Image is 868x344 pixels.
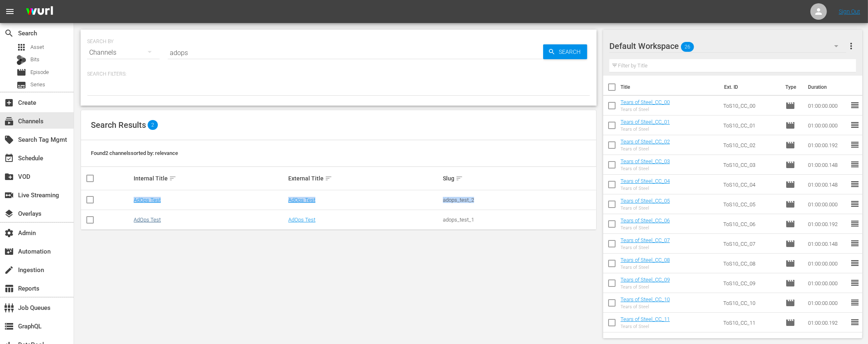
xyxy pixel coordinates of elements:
[805,293,850,313] td: 01:00:00.000
[620,324,670,329] div: Tears of Steel
[620,304,670,309] div: Tears of Steel
[620,205,670,211] div: Tears of Steel
[4,247,14,256] span: Automation
[134,217,161,223] a: AdOps Test
[805,115,850,135] td: 01:00:00.000
[4,28,14,38] span: Search
[785,298,795,308] span: Episode
[4,265,14,275] span: Ingestion
[850,159,860,169] span: reorder
[785,140,795,150] span: Episode
[620,284,670,290] div: Tears of Steel
[720,135,782,155] td: ToS10_CC_02
[4,135,14,145] span: Search Tag Mgmt
[443,217,595,223] div: adops_test_1
[785,318,795,328] span: Episode
[30,43,44,51] span: Asset
[620,316,670,322] a: Tears of Steel_CC_11
[5,7,15,16] span: menu
[4,116,14,126] span: Channels
[620,245,670,250] div: Tears of Steel
[443,173,595,183] div: Slug
[16,80,26,90] span: Series
[805,273,850,293] td: 01:00:00.000
[805,175,850,194] td: 01:00:00.148
[4,209,14,219] span: Overlays
[134,197,161,203] a: AdOps Test
[4,303,14,313] span: Job Queues
[620,146,670,152] div: Tears of Steel
[4,321,14,331] span: GraphQL
[850,317,860,327] span: reorder
[443,197,595,203] div: adops_test_2
[803,76,852,99] th: Duration
[805,194,850,214] td: 01:00:00.000
[620,127,670,132] div: Tears of Steel
[785,199,795,209] span: Episode
[805,214,850,234] td: 01:00:00.192
[720,254,782,273] td: ToS10_CC_08
[16,42,26,52] span: Asset
[805,135,850,155] td: 01:00:00.192
[850,199,860,209] span: reorder
[91,120,146,130] span: Search Results
[4,284,14,293] span: Reports
[288,217,315,223] a: AdOps Test
[785,278,795,288] span: Episode
[850,238,860,248] span: reorder
[720,273,782,293] td: ToS10_CC_09
[720,175,782,194] td: ToS10_CC_04
[850,219,860,229] span: reorder
[4,190,14,200] span: Live Streaming
[850,140,860,150] span: reorder
[169,175,176,182] span: sort
[850,298,860,307] span: reorder
[620,225,670,231] div: Tears of Steel
[288,197,315,203] a: AdOps Test
[456,175,463,182] span: sort
[620,265,670,270] div: Tears of Steel
[785,160,795,170] span: Episode
[720,313,782,332] td: ToS10_CC_11
[91,150,178,156] span: Found 2 channels sorted by: relevance
[805,155,850,175] td: 01:00:00.148
[134,173,286,183] div: Internal Title
[785,101,795,111] span: Episode
[4,228,14,238] span: Admin
[785,219,795,229] span: Episode
[620,186,670,191] div: Tears of Steel
[720,194,782,214] td: ToS10_CC_05
[850,258,860,268] span: reorder
[850,100,860,110] span: reorder
[805,234,850,254] td: 01:00:00.148
[720,234,782,254] td: ToS10_CC_07
[720,155,782,175] td: ToS10_CC_03
[850,120,860,130] span: reorder
[87,71,590,78] p: Search Filters:
[839,8,860,15] a: Sign Out
[720,214,782,234] td: ToS10_CC_06
[805,254,850,273] td: 01:00:00.000
[4,172,14,182] span: VOD
[719,76,781,99] th: Ext. ID
[620,198,670,204] a: Tears of Steel_CC_05
[4,98,14,108] span: Create
[850,278,860,288] span: reorder
[288,173,440,183] div: External Title
[620,99,670,105] a: Tears of Steel_CC_00
[850,179,860,189] span: reorder
[620,158,670,164] a: Tears of Steel_CC_03
[846,36,856,56] button: more_vert
[16,55,26,65] div: Bits
[780,76,803,99] th: Type
[681,38,694,55] span: 26
[543,44,587,59] button: Search
[620,296,670,302] a: Tears of Steel_CC_10
[556,44,587,59] span: Search
[609,35,846,58] div: Default Workspace
[16,67,26,77] span: Episode
[620,257,670,263] a: Tears of Steel_CC_08
[30,81,45,89] span: Series
[805,313,850,332] td: 01:00:00.192
[720,293,782,313] td: ToS10_CC_10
